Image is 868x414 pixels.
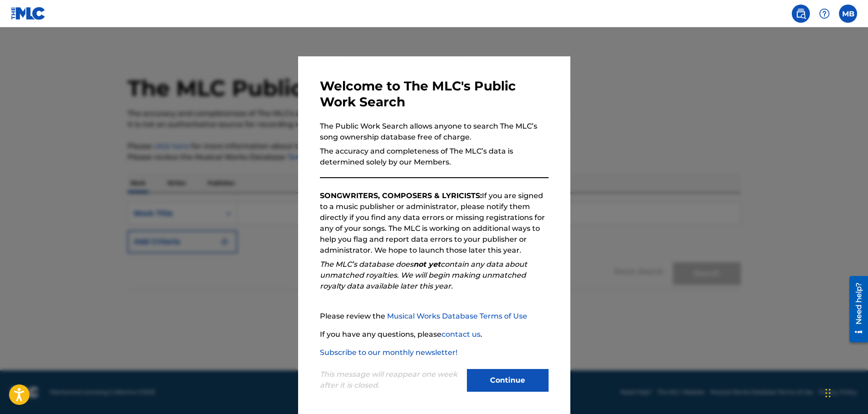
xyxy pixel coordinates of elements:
[320,146,549,168] p: The accuracy and completeness of The MLC’s data is determined solely by our Members.
[792,5,810,23] a: Public Search
[320,329,549,340] p: If you have any questions, please .
[825,379,831,407] div: Drag
[795,8,806,19] img: search
[823,370,868,414] iframe: Chat Widget
[320,311,549,322] p: Please review the
[815,5,834,23] div: Help
[11,7,46,20] img: MLC Logo
[320,191,482,200] strong: SONGWRITERS, COMPOSERS & LYRICISTS:
[387,312,527,320] a: Musical Works Database Terms of Use
[320,190,549,256] p: If you are signed to a music publisher or administrator, please notify them directly if you find ...
[839,5,857,23] div: User Menu
[320,121,549,143] p: The Public Work Search allows anyone to search The MLC’s song ownership database free of charge.
[320,348,457,357] a: Subscribe to our monthly newsletter!
[320,369,461,391] p: This message will reappear one week after it is closed.
[467,369,549,392] button: Continue
[320,78,549,110] h3: Welcome to The MLC's Public Work Search
[413,260,441,269] strong: not yet
[843,272,868,345] iframe: Resource Center
[819,8,830,19] img: help
[320,260,527,290] em: The MLC’s database does contain any data about unmatched royalties. We will begin making unmatche...
[441,330,481,339] a: contact us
